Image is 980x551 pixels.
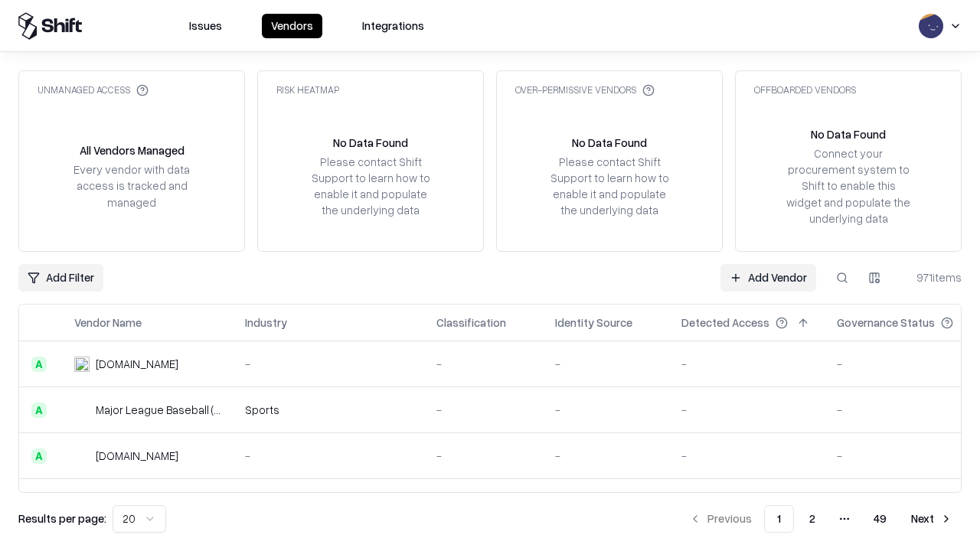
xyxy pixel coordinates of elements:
div: - [436,356,531,372]
div: All Vendors Managed [80,142,185,158]
div: - [837,356,978,372]
div: Major League Baseball (MLB) [96,402,220,418]
div: Connect your procurement system to Shift to enable this widget and populate the underlying data [785,145,912,227]
div: Over-Permissive Vendors [515,83,655,96]
button: Issues [180,14,231,38]
div: - [837,402,978,418]
a: Add Vendor [720,264,816,292]
div: Please contact Shift Support to learn how to enable it and populate the underlying data [307,154,434,219]
div: Classification [436,315,506,331]
button: 1 [764,505,794,533]
div: A [31,357,47,372]
div: - [681,448,812,464]
button: Add Filter [18,264,103,292]
div: - [555,448,657,464]
div: - [555,402,657,418]
div: - [436,448,531,464]
div: Sports [245,402,412,418]
div: Unmanaged Access [38,83,149,96]
div: No Data Found [811,126,886,142]
div: A [31,403,47,418]
button: 2 [797,505,828,533]
div: A [31,448,47,464]
div: - [555,356,657,372]
nav: pagination [680,505,962,533]
div: Industry [245,315,287,331]
div: - [245,448,412,464]
div: Please contact Shift Support to learn how to enable it and populate the underlying data [546,154,673,219]
div: Offboarded Vendors [754,83,856,96]
button: 49 [861,505,899,533]
div: Vendor Name [74,315,142,331]
p: Results per page: [18,510,106,527]
img: pathfactory.com [74,357,90,372]
div: Risk Heatmap [276,83,339,96]
button: Next [902,505,962,533]
div: No Data Found [333,135,408,151]
div: - [681,356,812,372]
div: - [436,402,531,418]
button: Integrations [353,14,433,38]
div: [DOMAIN_NAME] [96,356,178,372]
div: [DOMAIN_NAME] [96,448,178,464]
img: wixanswers.com [74,448,90,464]
div: - [837,448,978,464]
div: 971 items [900,269,962,285]
div: Every vendor with data access is tracked and managed [68,161,195,210]
button: Vendors [262,14,322,38]
div: - [245,356,412,372]
img: Major League Baseball (MLB) [74,403,90,418]
div: Governance Status [837,315,935,331]
div: Detected Access [681,315,769,331]
div: - [681,402,812,418]
div: Identity Source [555,315,632,331]
div: No Data Found [572,135,647,151]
